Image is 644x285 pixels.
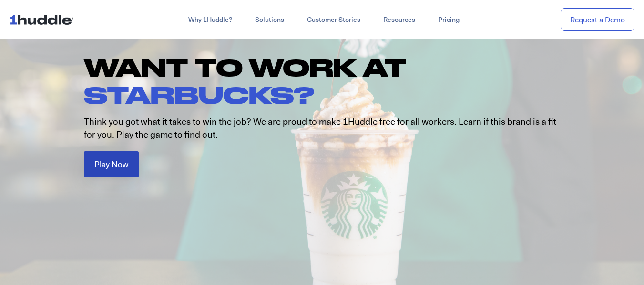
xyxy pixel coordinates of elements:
[84,81,314,108] span: STARBUCKS?
[10,10,78,29] img: ...
[561,8,634,31] a: Request a Demo
[244,11,296,29] a: Solutions
[427,11,471,29] a: Pricing
[84,116,561,141] p: Think you got what it takes to win the job? We are proud to make 1Huddle free for all workers. Le...
[177,11,244,29] a: Why 1Huddle?
[94,160,128,168] span: Play Now
[372,11,427,29] a: Resources
[296,11,372,29] a: Customer Stories
[84,54,570,108] h1: WANT TO WORK AT
[84,151,139,177] a: Play Now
